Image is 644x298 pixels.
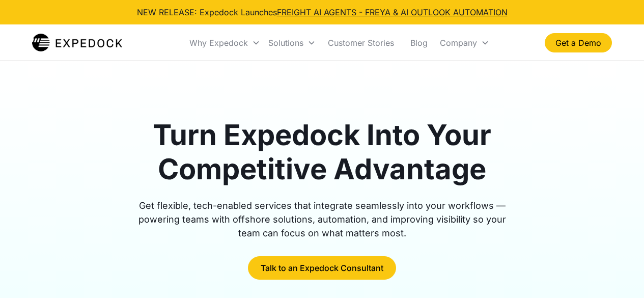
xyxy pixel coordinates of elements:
a: Talk to an Expedock Consultant [248,256,396,280]
div: Get flexible, tech-enabled services that integrate seamlessly into your workflows — powering team... [127,199,518,240]
div: Solutions [264,25,320,60]
div: Why Expedock [185,25,264,60]
div: Company [440,38,477,48]
a: Get a Demo [545,33,612,52]
img: Expedock Logo [32,33,122,53]
div: Company [436,25,493,60]
h1: Turn Expedock Into Your Competitive Advantage [127,118,518,186]
a: Customer Stories [320,25,402,60]
a: FREIGHT AI AGENTS - FREYA & AI OUTLOOK AUTOMATION [277,7,508,17]
a: home [32,33,122,53]
div: NEW RELEASE: Expedock Launches [137,6,508,18]
div: Solutions [268,38,303,48]
a: Blog [402,25,436,60]
div: Why Expedock [189,38,248,48]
